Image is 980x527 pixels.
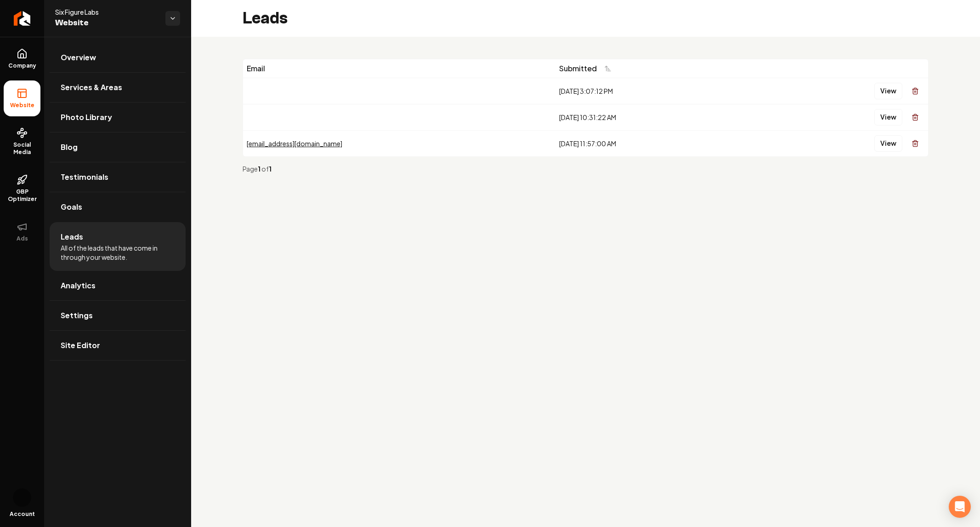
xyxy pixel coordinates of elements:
[949,496,971,518] div: Open Intercom Messenger
[4,120,40,163] a: Social Media
[50,132,186,162] a: Blog
[559,139,750,148] div: [DATE] 11:57:00 AM
[50,73,186,102] a: Services & Areas
[874,135,902,152] button: View
[269,165,272,173] strong: 1
[55,17,158,29] span: Website
[13,488,31,507] img: Sagar Soni
[243,9,288,28] h2: Leads
[55,7,158,17] span: Six Figure Labs
[6,102,38,109] span: Website
[261,165,269,173] span: of
[247,63,552,74] div: Email
[61,82,122,93] span: Services & Areas
[4,167,40,210] a: GBP Optimizer
[61,310,93,321] span: Settings
[50,301,186,330] a: Settings
[247,139,552,148] div: [EMAIL_ADDRESS][DOMAIN_NAME]
[50,271,186,300] a: Analytics
[559,60,617,77] button: Submitted
[50,331,186,360] a: Site Editor
[50,192,186,222] a: Goals
[14,11,31,26] img: Rebolt Logo
[10,510,35,518] span: Account
[13,235,32,242] span: Ads
[258,165,261,173] strong: 1
[61,172,108,183] span: Testimonials
[243,165,258,173] span: Page
[61,112,112,123] span: Photo Library
[4,41,40,77] a: Company
[61,142,78,153] span: Blog
[4,214,40,250] button: Ads
[50,43,186,72] a: Overview
[13,488,31,507] button: Open user button
[61,231,83,242] span: Leads
[50,162,186,192] a: Testimonials
[4,188,40,203] span: GBP Optimizer
[559,113,750,122] div: [DATE] 10:31:22 AM
[61,52,96,63] span: Overview
[874,109,902,126] button: View
[559,86,750,96] div: [DATE] 3:07:12 PM
[559,63,597,74] span: Submitted
[874,83,902,99] button: View
[61,340,100,351] span: Site Editor
[61,201,82,212] span: Goals
[61,243,175,262] span: All of the leads that have come in through your website.
[4,141,40,156] span: Social Media
[5,62,40,69] span: Company
[61,280,96,291] span: Analytics
[50,103,186,132] a: Photo Library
